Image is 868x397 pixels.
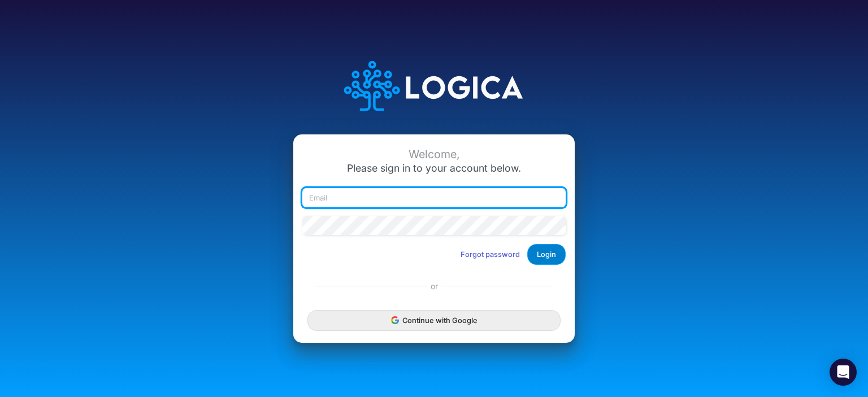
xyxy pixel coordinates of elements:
button: Continue with Google [307,310,561,331]
div: Welcome, [302,148,566,161]
span: Please sign in to your account below. [347,162,521,174]
button: Login [527,244,566,265]
input: Email [302,188,566,207]
div: Open Intercom Messenger [830,359,857,386]
button: Forgot password [453,245,527,264]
